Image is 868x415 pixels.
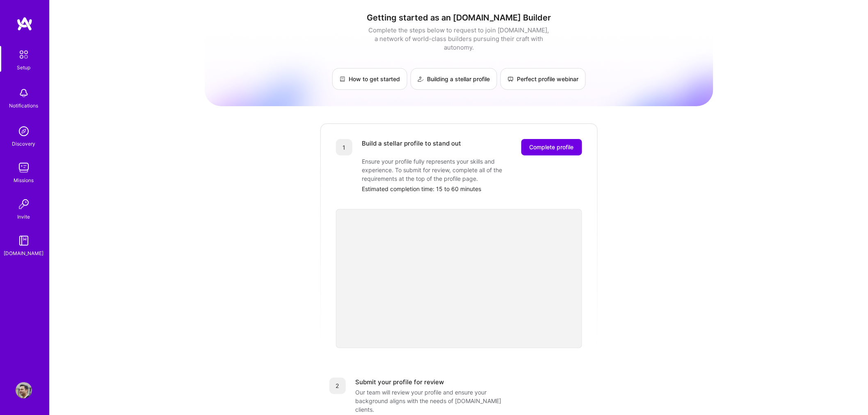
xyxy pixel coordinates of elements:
div: Setup [17,63,31,72]
h1: Getting started as an [DOMAIN_NAME] Builder [205,13,713,23]
div: 2 [329,378,346,394]
img: logo [16,16,33,31]
img: User Avatar [16,382,32,399]
div: Build a stellar profile to stand out [362,139,461,155]
a: User Avatar [14,382,34,399]
img: Invite [16,196,32,212]
img: setup [15,46,32,63]
div: Invite [18,212,30,221]
div: Notifications [9,101,39,110]
img: teamwork [16,160,32,176]
div: Complete the steps below to request to join [DOMAIN_NAME], a network of world-class builders purs... [367,26,551,52]
div: Discovery [12,139,36,148]
div: [DOMAIN_NAME] [4,249,44,258]
iframe: video [336,209,582,348]
img: guide book [16,233,32,249]
div: Our team will review your profile and ensure your background aligns with the needs of [DOMAIN_NAM... [356,388,520,414]
img: discovery [16,123,32,139]
div: Missions [14,176,34,185]
img: bell [16,85,32,101]
button: Complete profile [521,139,582,155]
img: Building a stellar profile [418,76,424,82]
img: Perfect profile webinar [507,76,514,82]
div: Ensure your profile fully represents your skills and experience. To submit for review, complete a... [362,157,526,183]
div: Submit your profile for review [356,378,444,386]
a: Building a stellar profile [411,68,497,90]
div: Estimated completion time: 15 to 60 minutes [362,185,582,193]
div: 1 [336,139,352,155]
a: Perfect profile webinar [500,68,586,90]
span: Complete profile [530,143,574,151]
img: How to get started [339,76,346,82]
a: How to get started [332,68,407,90]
